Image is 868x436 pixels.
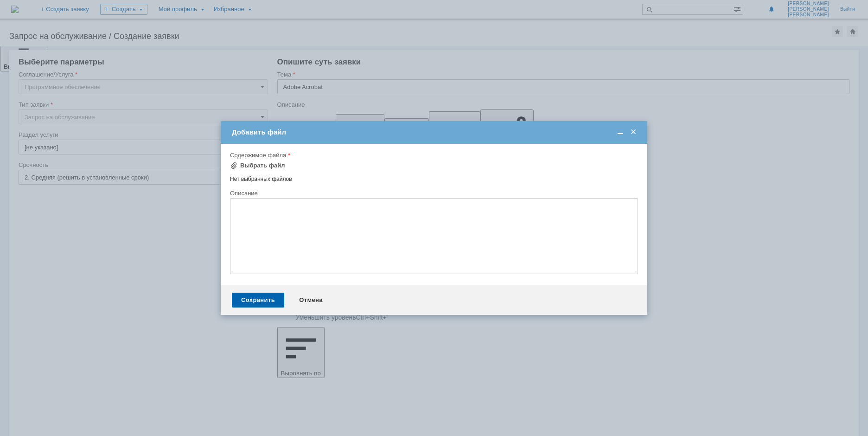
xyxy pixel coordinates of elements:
div: Содержимое файла [230,152,636,158]
span: Закрыть [629,128,638,136]
div: Описание [230,190,636,196]
div: Нет выбранных файлов [230,172,638,183]
span: Свернуть (Ctrl + M) [616,128,625,136]
div: Выбрать файл [240,162,285,169]
div: Добавить файл [232,128,638,136]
